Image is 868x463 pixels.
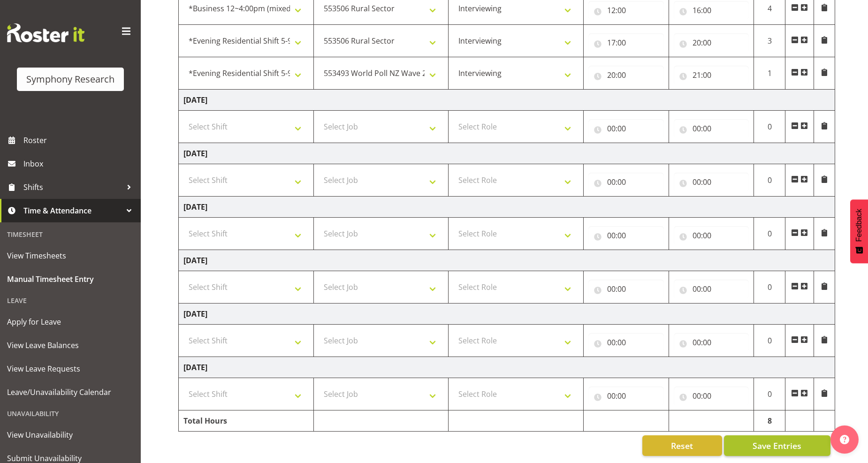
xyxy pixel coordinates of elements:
td: Total Hours [179,410,314,432]
a: View Unavailability [2,423,138,447]
span: Inbox [23,157,136,171]
input: Click to select... [674,333,749,352]
button: Feedback - Show survey [850,199,868,263]
td: [DATE] [179,143,835,164]
div: Timesheet [2,225,138,244]
input: Click to select... [588,387,664,405]
input: Click to select... [588,1,664,20]
span: Save Entries [753,440,801,452]
span: View Leave Balances [7,338,134,352]
td: [DATE] [179,250,835,271]
td: 0 [754,378,785,410]
a: View Leave Requests [2,357,138,380]
input: Click to select... [588,333,664,352]
input: Click to select... [674,280,749,298]
a: View Leave Balances [2,334,138,357]
a: View Timesheets [2,244,138,267]
a: Apply for Leave [2,310,138,334]
td: 0 [754,218,785,250]
input: Click to select... [674,66,749,84]
input: Click to select... [588,66,664,84]
img: help-xxl-2.png [840,435,849,444]
input: Click to select... [674,226,749,245]
div: Leave [2,291,138,310]
td: 0 [754,164,785,197]
span: Feedback [855,209,863,242]
td: [DATE] [179,357,835,378]
span: View Unavailability [7,428,134,442]
div: Symphony Research [26,72,114,86]
button: Reset [642,435,722,456]
span: Manual Timesheet Entry [7,272,134,286]
input: Click to select... [588,173,664,191]
img: Rosterit website logo [7,23,84,42]
a: Leave/Unavailability Calendar [2,380,138,404]
button: Save Entries [724,435,830,456]
span: View Timesheets [7,249,134,263]
span: Roster [23,133,136,147]
td: [DATE] [179,197,835,218]
td: 0 [754,111,785,143]
td: 8 [754,410,785,432]
input: Click to select... [588,280,664,298]
span: Leave/Unavailability Calendar [7,385,134,399]
td: 0 [754,325,785,357]
span: Shifts [23,180,122,194]
td: 1 [754,57,785,90]
input: Click to select... [588,226,664,245]
input: Click to select... [588,33,664,52]
input: Click to select... [674,119,749,138]
div: Unavailability [2,404,138,423]
td: 3 [754,25,785,57]
span: Time & Attendance [23,204,122,218]
input: Click to select... [674,387,749,405]
td: 0 [754,271,785,304]
span: View Leave Requests [7,362,134,376]
td: [DATE] [179,304,835,325]
input: Click to select... [674,173,749,191]
input: Click to select... [674,1,749,20]
span: Reset [671,440,693,452]
td: [DATE] [179,90,835,111]
a: Manual Timesheet Entry [2,267,138,291]
input: Click to select... [674,33,749,52]
span: Apply for Leave [7,315,134,329]
input: Click to select... [588,119,664,138]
